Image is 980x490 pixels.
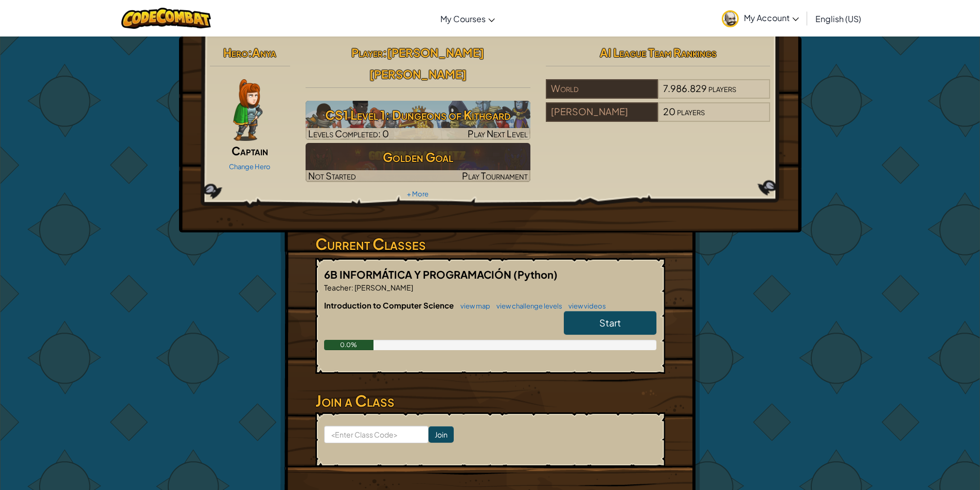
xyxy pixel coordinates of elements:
a: Golden GoalNot StartedPlay Tournament [306,143,530,182]
span: Teacher [324,283,351,292]
span: Levels Completed: 0 [308,128,389,139]
h3: CS1 Level 1: Dungeons of Kithgard [306,103,530,126]
h3: Golden Goal [306,146,530,169]
span: Not Started [308,170,356,182]
input: Join [429,426,454,443]
span: [PERSON_NAME] [PERSON_NAME] [369,45,485,81]
a: Play Next Level [306,101,530,140]
a: + More [407,190,429,198]
div: World [546,79,658,99]
span: : [248,45,252,60]
a: view challenge levels [491,302,562,310]
a: My Account [717,2,804,34]
div: [PERSON_NAME] [546,102,658,122]
span: AI League Team Rankings [600,45,717,60]
h3: Current Classes [315,232,665,256]
span: My Courses [440,13,486,24]
a: view map [455,302,490,310]
a: My Courses [435,5,500,32]
span: [PERSON_NAME] [353,283,413,292]
a: view videos [563,302,606,310]
h3: Join a Class [315,389,665,412]
img: CS1 Level 1: Dungeons of Kithgard [306,101,530,140]
span: 7.986.829 [663,82,707,94]
span: Start [599,317,621,329]
img: captain-pose.png [233,79,262,141]
a: World7.986.829players [546,89,771,101]
span: English (US) [815,13,861,24]
span: Hero [223,45,248,60]
span: Introduction to Computer Science [324,300,455,310]
img: avatar [722,10,739,27]
span: : [351,283,353,292]
a: English (US) [810,5,866,32]
span: : [383,45,387,60]
span: (Python) [513,268,558,281]
span: 6B INFORMÁTICA Y PROGRAMACIÓN [324,268,513,281]
span: players [708,82,736,94]
a: Change Hero [229,162,271,171]
span: Play Next Level [468,128,528,139]
div: 0.0% [324,340,374,350]
img: CodeCombat logo [121,8,211,29]
span: players [677,105,705,117]
span: Player [351,45,383,60]
a: [PERSON_NAME]20players [546,112,771,124]
img: Golden Goal [306,143,530,182]
span: Play Tournament [462,170,528,182]
span: Anya [252,45,276,60]
span: My Account [744,12,799,23]
span: Captain [231,143,268,158]
span: 20 [663,105,675,117]
input: <Enter Class Code> [324,426,429,443]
